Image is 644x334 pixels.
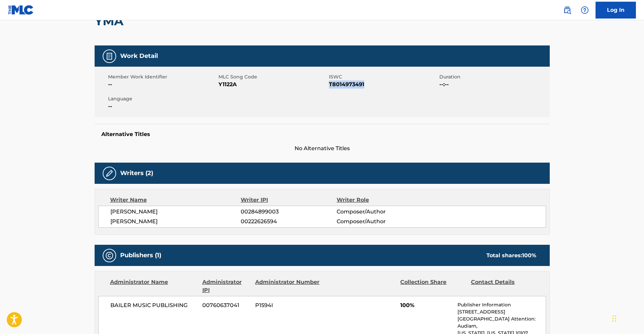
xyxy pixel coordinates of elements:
h5: Work Detail [120,52,158,60]
img: Writers [105,169,113,177]
a: Log In [596,2,636,19]
span: 00760637041 [202,301,250,309]
iframe: Chat Widget [610,302,644,334]
img: search [563,6,571,14]
span: 00222626594 [241,218,336,226]
div: Collection Share [400,278,466,294]
p: Publisher Information [457,301,545,308]
span: 100 % [522,252,536,259]
span: Composer/Author [337,218,424,226]
div: Administrator Name [110,278,197,294]
span: MLC Song Code [218,73,327,80]
span: BAILER MUSIC PUBLISHING [110,301,198,309]
img: help [581,6,589,14]
h5: Alternative Titles [101,131,543,138]
span: [PERSON_NAME] [110,218,241,226]
p: [STREET_ADDRESS][GEOGRAPHIC_DATA] Attention: Audiam, [457,308,545,330]
span: 00284899003 [241,208,336,216]
span: Duration [439,73,548,80]
span: Composer/Author [337,208,424,216]
span: [PERSON_NAME] [110,208,241,216]
span: 100% [400,301,452,309]
h5: Writers (2) [120,169,153,177]
span: -- [108,102,217,110]
span: Member Work Identifier [108,73,217,80]
div: Writer Role [337,196,424,204]
div: Writer Name [110,196,241,204]
span: T8014973491 [329,80,438,89]
span: P1594I [255,301,320,309]
a: Public Search [561,3,574,17]
img: Work Detail [105,52,113,60]
div: Administrator Number [255,278,320,294]
span: -- [108,80,217,89]
span: Y1122A [218,80,327,89]
h2: YMA [95,13,127,29]
span: Language [108,95,217,102]
span: --:-- [439,80,548,89]
span: No Alternative Titles [95,144,550,153]
img: Publishers [105,252,113,260]
div: Help [578,3,591,17]
img: MLC Logo [8,5,34,15]
div: Total shares: [486,252,536,260]
div: Ziehen [612,308,616,329]
div: Writer IPI [241,196,337,204]
div: Chat-Widget [610,302,644,334]
div: Contact Details [471,278,536,294]
h5: Publishers (1) [120,252,161,259]
span: ISWC [329,73,438,80]
div: Administrator IPI [202,278,250,294]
